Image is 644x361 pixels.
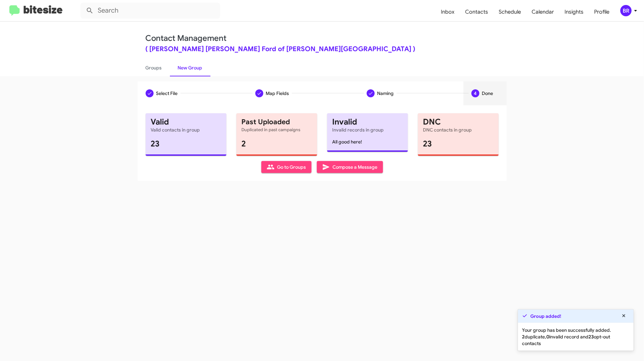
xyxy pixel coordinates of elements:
a: Insights [559,2,589,22]
a: Contact Management [146,33,227,43]
span: Go to Groups [267,161,306,173]
strong: Group added! [531,313,562,319]
a: Contacts [460,2,493,22]
div: Your group has been successfully added. duplicate, invalid record and opt-out contacts [518,323,634,351]
button: Go to Groups [261,161,312,173]
h1: 23 [423,138,493,149]
span: Compose a Message [322,161,378,173]
h1: 2 [242,138,312,149]
mat-card-title: Invalid [332,119,403,125]
mat-card-title: Past Uploaded [242,119,312,125]
input: Search [80,3,220,19]
a: Schedule [493,2,526,22]
b: 23 [588,334,594,340]
mat-card-subtitle: Duplicated in past campaigns [242,127,312,133]
a: Groups [138,59,170,76]
a: Inbox [436,2,460,22]
mat-card-title: DNC [423,119,493,125]
div: ( [PERSON_NAME] [PERSON_NAME] Ford of [PERSON_NAME][GEOGRAPHIC_DATA] ) [146,46,499,52]
a: Calendar [526,2,559,22]
b: 0 [546,334,549,340]
div: BR [620,5,632,16]
mat-card-subtitle: DNC contacts in group [423,127,493,133]
mat-card-subtitle: Valid contacts in group [151,127,221,133]
mat-card-title: Valid [151,119,221,125]
button: Compose a Message [317,161,383,173]
h1: 23 [151,138,221,149]
a: New Group [170,59,210,76]
a: Profile [589,2,615,22]
span: All good here! [332,139,362,145]
button: BR [615,5,637,16]
mat-card-subtitle: Invalid records in group [332,127,403,133]
b: 2 [522,334,525,340]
